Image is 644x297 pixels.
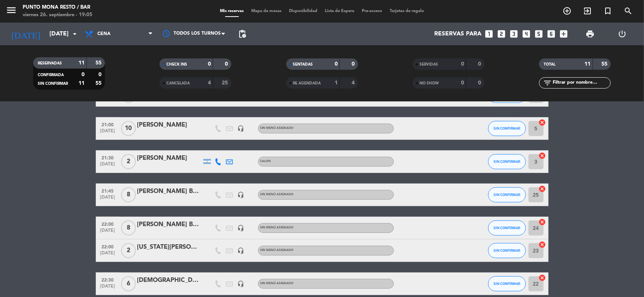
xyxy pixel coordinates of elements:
[6,5,17,16] i: menu
[137,276,201,285] div: [DEMOGRAPHIC_DATA][PERSON_NAME] BY [PERSON_NAME]
[208,61,211,67] strong: 0
[95,60,103,66] strong: 55
[583,6,592,15] i: exit_to_app
[166,63,187,66] span: CHECK INS
[539,119,546,126] i: cancel
[137,153,201,163] div: [PERSON_NAME]
[260,282,294,285] span: Sin menú asignado
[559,29,569,39] i: add_box
[493,282,520,286] span: SIN CONFIRMAR
[335,80,338,86] strong: 1
[603,6,612,15] i: turned_in_not
[121,187,136,202] span: 8
[98,120,117,129] span: 21:00
[121,220,136,236] span: 8
[435,31,482,38] span: Reservas para
[484,29,494,39] i: looks_one
[493,126,520,130] span: SIN CONFIRMAR
[420,81,439,85] span: NO SHOW
[238,29,247,38] span: pending_actions
[98,186,117,195] span: 21:45
[352,80,356,86] strong: 4
[386,9,428,13] span: Tarjetas de regalo
[260,249,294,252] span: Sin menú asignado
[293,63,313,66] span: SENTADAS
[552,79,610,87] input: Filtrar por nombre...
[137,220,201,230] div: [PERSON_NAME] BY [PERSON_NAME]
[493,248,520,253] span: SIN CONFIRMAR
[121,154,136,169] span: 2
[260,226,294,229] span: Sin menú asignado
[539,185,546,193] i: cancel
[321,9,358,13] span: Lista de Espera
[497,29,507,39] i: looks_two
[97,31,111,37] span: Cena
[563,6,572,15] i: add_circle_outline
[238,125,244,132] i: headset_mic
[493,193,520,197] span: SIN CONFIRMAR
[547,29,556,39] i: looks_6
[78,81,85,86] strong: 11
[98,251,117,259] span: [DATE]
[137,187,201,196] div: [PERSON_NAME] BY [PERSON_NAME]
[488,187,526,202] button: SIN CONFIRMAR
[488,276,526,291] button: SIN CONFIRMAR
[461,61,464,67] strong: 0
[488,154,526,169] button: SIN CONFIRMAR
[238,247,244,254] i: headset_mic
[81,72,85,77] strong: 0
[461,80,464,86] strong: 0
[137,242,201,252] div: [US_STATE][PERSON_NAME] BY [PERSON_NAME]
[23,11,92,19] div: viernes 26. septiembre - 19:05
[166,81,190,85] span: CANCELADA
[238,225,244,231] i: headset_mic
[238,280,244,287] i: headset_mic
[602,61,609,67] strong: 55
[6,26,46,42] i: [DATE]
[488,220,526,236] button: SIN CONFIRMAR
[222,80,230,86] strong: 25
[585,61,591,67] strong: 11
[98,275,117,284] span: 22:30
[38,73,64,77] span: CONFIRMADA
[98,72,103,77] strong: 0
[293,81,321,85] span: RE AGENDADA
[70,29,79,38] i: arrow_drop_down
[606,23,638,45] div: LOG OUT
[216,9,247,13] span: Mis reservas
[98,228,117,237] span: [DATE]
[624,6,633,15] i: search
[493,159,520,164] span: SIN CONFIRMAR
[95,81,103,86] strong: 55
[38,82,68,86] span: SIN CONFIRMAR
[98,242,117,251] span: 22:00
[488,121,526,136] button: SIN CONFIRMAR
[225,61,230,67] strong: 0
[335,61,338,67] strong: 0
[420,63,438,66] span: SERVIDAS
[98,284,117,292] span: [DATE]
[488,243,526,258] button: SIN CONFIRMAR
[352,61,356,67] strong: 0
[285,9,321,13] span: Disponibilidad
[522,29,532,39] i: looks_4
[121,121,136,136] span: 10
[208,80,211,86] strong: 4
[98,195,117,204] span: [DATE]
[478,61,483,67] strong: 0
[78,60,85,66] strong: 11
[539,152,546,159] i: cancel
[478,80,483,86] strong: 0
[260,160,271,163] span: SALON
[509,29,519,39] i: looks_3
[260,127,294,130] span: Sin menú asignado
[539,241,546,248] i: cancel
[358,9,386,13] span: Pre-acceso
[618,29,627,38] i: power_settings_new
[260,193,294,196] span: Sin menú asignado
[121,243,136,258] span: 2
[247,9,285,13] span: Mapa de mesas
[539,274,546,282] i: cancel
[238,191,244,198] i: headset_mic
[38,61,62,65] span: RESERVADAS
